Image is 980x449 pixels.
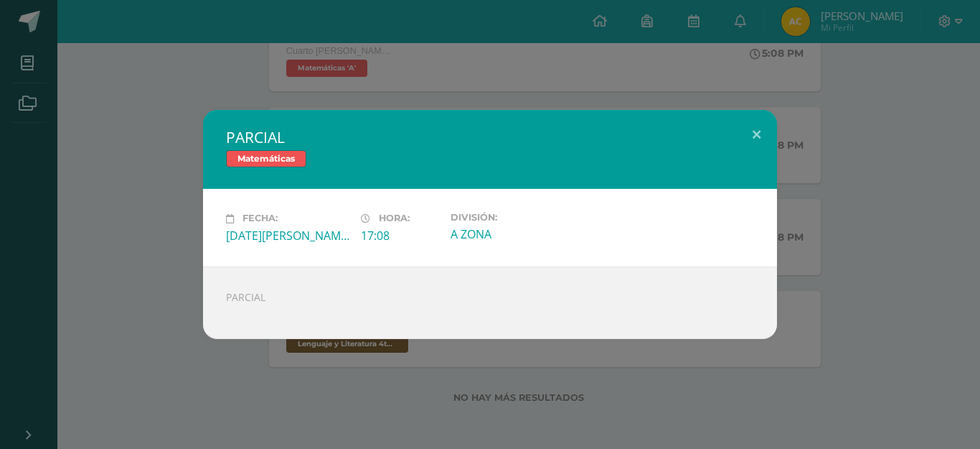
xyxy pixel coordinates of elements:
div: PARCIAL [203,267,777,339]
span: Hora: [379,213,410,224]
span: Matemáticas [226,150,306,167]
span: Fecha: [242,213,278,224]
div: 17:08 [361,228,439,244]
button: Close (Esc) [736,110,777,159]
h2: PARCIAL [226,127,754,147]
div: A ZONA [451,226,574,242]
div: [DATE][PERSON_NAME] [226,228,349,244]
label: División: [451,212,574,223]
